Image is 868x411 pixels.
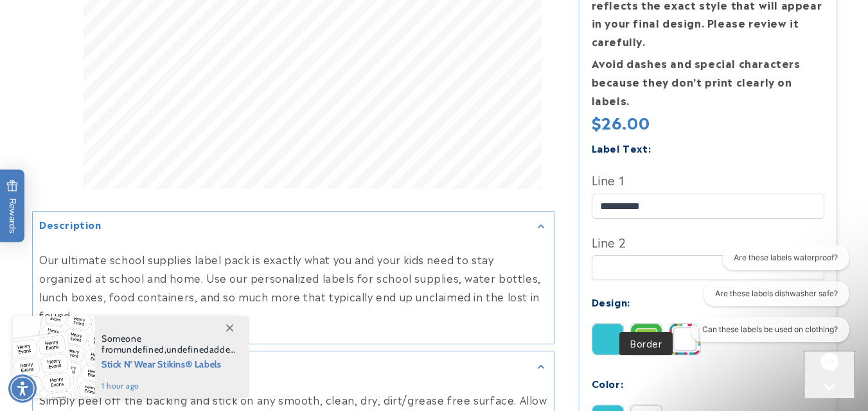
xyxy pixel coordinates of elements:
strong: Avoid dashes and special characters because they don’t print clearly on labels. [592,55,801,108]
label: Line 2 [592,231,825,252]
img: Border [631,324,662,355]
label: Label Text: [592,141,651,156]
span: undefined [166,344,209,355]
h2: Description [39,218,102,231]
summary: Description [33,212,554,240]
img: Solid [592,324,623,355]
label: Design: [592,294,630,309]
span: $26.00 [592,111,650,134]
span: Rewards [6,180,19,233]
div: Accessibility Menu [8,374,37,403]
span: Stick N' Wear Stikins® Labels [102,355,236,371]
p: Our ultimate school supplies label pack is exactly what you and your kids need to stay organized ... [39,250,547,324]
span: 1 hour ago [102,380,236,392]
iframe: Gorgias live chat conversation starters [673,246,855,353]
iframe: Gorgias live chat messenger [804,351,855,398]
img: Stripes [669,324,700,355]
span: undefined [121,344,164,355]
label: Line 1 [592,170,825,190]
label: Color: [592,376,624,390]
iframe: Sign Up via Text for Offers [10,308,163,347]
summary: Features [33,351,554,380]
span: Someone from , added this product to their cart. [102,333,236,355]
